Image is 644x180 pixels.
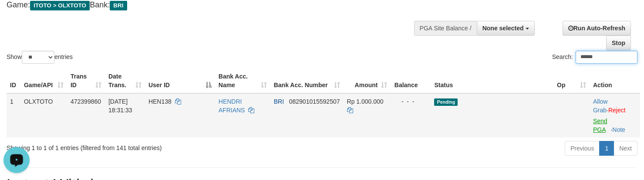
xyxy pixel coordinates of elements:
th: Bank Acc. Number: activate to sort column ascending [270,69,344,93]
button: Open LiveChat chat widget [3,3,30,29]
span: Rp 1.000.000 [347,98,384,105]
a: Next [614,141,637,156]
span: HEN138 [148,98,172,105]
span: None selected [482,25,524,32]
a: Allow Grab [593,98,607,114]
span: · [593,98,608,114]
span: BRI [110,1,127,10]
span: ITOTO > OLXTOTO [30,1,90,10]
a: Run Auto-Refresh [563,21,631,36]
span: 472399860 [71,98,101,105]
th: Amount: activate to sort column ascending [344,69,391,93]
label: Search: [552,51,637,64]
th: Trans ID: activate to sort column ascending [67,69,105,93]
a: 1 [599,141,614,156]
a: Send PGA [593,118,607,133]
input: Search: [576,51,637,64]
th: Op: activate to sort column ascending [553,69,590,93]
div: PGA Site Balance / [414,21,477,36]
td: · [590,93,640,137]
th: Status [431,69,553,93]
span: Copy 082901015592507 to clipboard [289,98,340,105]
td: OLXTOTO [20,93,67,137]
th: User ID: activate to sort column descending [145,69,215,93]
th: ID [7,69,20,93]
div: Showing 1 to 1 of 1 entries (filtered from 141 total entries) [7,140,262,152]
a: Previous [565,141,600,156]
select: Showentries [22,51,54,64]
a: HENDRI AFRIANS [219,98,245,114]
th: Bank Acc. Name: activate to sort column ascending [215,69,270,93]
span: Pending [434,98,458,106]
a: Stop [606,36,631,50]
button: None selected [477,21,535,36]
span: [DATE] 18:31:33 [108,98,132,114]
th: Action [590,69,640,93]
th: Game/API: activate to sort column ascending [20,69,67,93]
h4: Game: Bank: [7,1,421,10]
div: - - - [394,97,427,106]
a: Note [612,126,625,133]
th: Balance [391,69,431,93]
td: 1 [7,93,20,137]
span: BRI [274,98,284,105]
label: Show entries [7,51,73,64]
th: Date Trans.: activate to sort column ascending [105,69,145,93]
a: Reject [608,107,626,114]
